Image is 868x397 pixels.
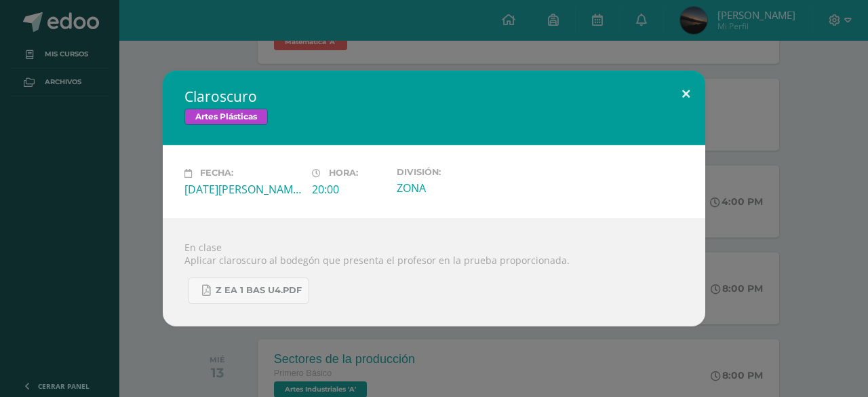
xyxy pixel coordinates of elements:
span: Fecha: [200,168,233,178]
div: ZONA [397,181,513,195]
span: Z eA 1 Bas U4.pdf [216,285,302,296]
div: [DATE][PERSON_NAME] [184,182,301,197]
label: División: [397,167,513,177]
div: En clase Aplicar claroscuro al bodegón que presenta el profesor en la prueba proporcionada. [163,219,705,326]
a: Z eA 1 Bas U4.pdf [188,278,309,304]
span: Hora: [329,168,358,178]
div: 20:00 [312,182,386,197]
h2: Claroscuro [184,87,684,106]
button: Close (Esc) [667,71,705,117]
span: Artes Plásticas [184,109,268,125]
